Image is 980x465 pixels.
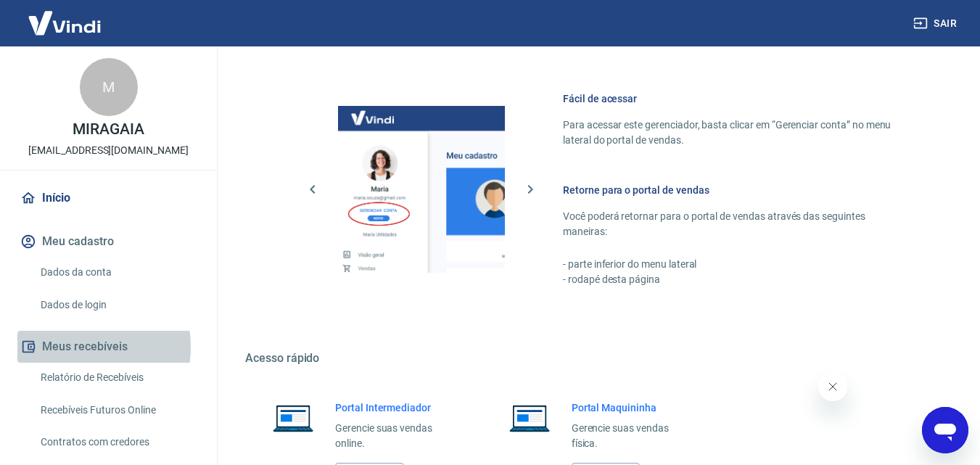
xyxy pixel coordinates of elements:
[335,421,456,451] p: Gerencie suas vendas online.
[563,257,910,272] p: - parte inferior do menu lateral
[35,363,199,392] a: Relatório de Recebíveis
[499,400,560,435] img: Imagem de um notebook aberto
[17,182,199,214] a: Início
[922,407,968,453] iframe: Botão para abrir a janela de mensagens
[572,421,692,451] p: Gerencie suas vendas física.
[263,400,324,435] img: Imagem de um notebook aberto
[17,1,112,45] img: Vindi
[563,118,910,148] p: Para acessar este gerenciador, basta clicar em “Gerenciar conta” no menu lateral do portal de ven...
[28,143,189,158] p: [EMAIL_ADDRESS][DOMAIN_NAME]
[563,183,910,197] h6: Retorne para o portal de vendas
[338,106,505,273] img: Imagem da dashboard mostrando o botão de gerenciar conta na sidebar no lado esquerdo
[572,400,692,415] h6: Portal Maquininha
[245,351,945,366] h5: Acesso rápido
[335,400,456,415] h6: Portal Intermediador
[35,258,199,287] a: Dados da conta
[9,10,122,22] span: Olá! Precisa de ajuda?
[818,372,847,401] iframe: Fechar mensagem
[80,58,138,116] div: M
[35,427,199,457] a: Contratos com credores
[17,331,199,363] button: Meus recebíveis
[563,91,910,106] h6: Fácil de acessar
[563,209,910,239] p: Você poderá retornar para o portal de vendas através das seguintes maneiras:
[73,122,144,137] p: MIRAGAIA
[35,290,199,320] a: Dados de login
[35,395,199,425] a: Recebíveis Futuros Online
[563,272,910,287] p: - rodapé desta página
[17,226,199,258] button: Meu cadastro
[910,10,963,37] button: Sair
